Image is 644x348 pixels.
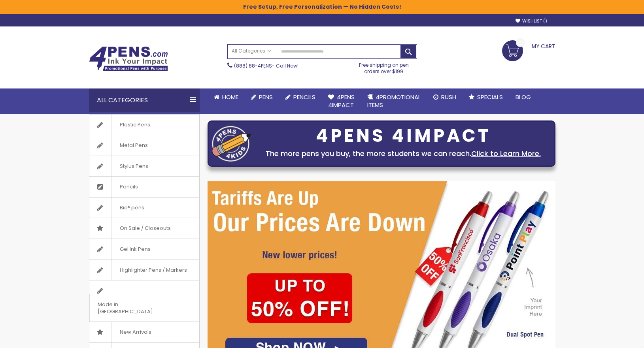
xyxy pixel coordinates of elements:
[232,48,271,54] span: All Categories
[361,88,427,114] a: 4PROMOTIONALITEMS
[471,149,541,158] a: Click to Learn More.
[208,88,245,106] a: Home
[89,260,199,280] a: Highlighter Pens / Markers
[89,239,199,260] a: Gel Ink Pens
[322,88,361,114] a: 4Pens4impact
[89,322,199,342] a: New Arrivals
[234,62,298,69] span: - Call Now!
[111,115,158,135] span: Plastic Pens
[222,93,238,101] span: Home
[351,59,417,75] div: Free shipping on pen orders over $199
[89,294,179,322] span: Made in [GEOGRAPHIC_DATA]
[111,218,179,239] span: On Sale / Closeouts
[293,93,315,101] span: Pencils
[111,198,152,218] span: Bic® pens
[89,135,199,156] a: Metal Pens
[441,93,456,101] span: Rush
[111,322,159,342] span: New Arrivals
[463,88,509,106] a: Specials
[516,18,547,24] a: Wishlist
[255,128,551,144] div: 4PENS 4IMPACT
[89,198,199,218] a: Bic® pens
[111,156,156,177] span: Stylus Pens
[89,177,199,197] a: Pencils
[89,218,199,239] a: On Sale / Closeouts
[228,45,275,58] a: All Categories
[89,156,199,177] a: Stylus Pens
[279,88,322,106] a: Pencils
[509,88,537,106] a: Blog
[477,93,503,101] span: Specials
[367,93,421,109] span: 4PROMOTIONAL ITEMS
[245,88,279,106] a: Pens
[89,46,168,71] img: 4Pens Custom Pens and Promotional Products
[328,93,355,109] span: 4Pens 4impact
[111,239,159,260] span: Gel Ink Pens
[255,148,551,159] div: The more pens you buy, the more students we can reach.
[111,260,195,280] span: Highlighter Pens / Markers
[427,88,463,106] a: Rush
[89,88,200,112] div: All Categories
[111,135,156,156] span: Metal Pens
[212,126,251,162] img: four_pen_logo.png
[259,93,273,101] span: Pens
[234,62,272,69] a: (888) 88-4PENS
[89,280,199,322] a: Made in [GEOGRAPHIC_DATA]
[111,177,146,197] span: Pencils
[516,93,531,101] span: Blog
[89,115,199,135] a: Plastic Pens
